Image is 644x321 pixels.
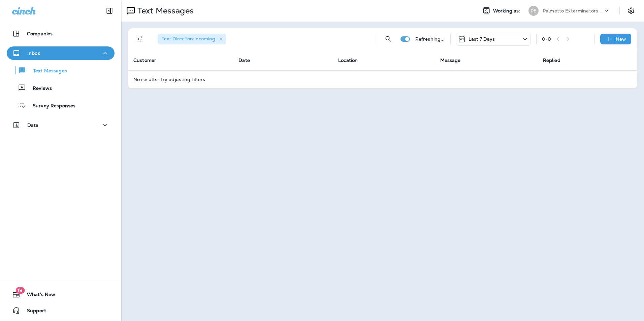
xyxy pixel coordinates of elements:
[415,36,445,42] p: Refreshing...
[26,103,75,109] p: Survey Responses
[20,308,46,316] span: Support
[7,288,115,301] button: 19What's New
[7,118,115,132] button: Data
[27,50,40,56] p: Inbox
[15,287,25,294] span: 19
[543,57,560,63] span: Replied
[7,46,115,60] button: Inbox
[7,81,115,95] button: Reviews
[7,27,115,40] button: Companies
[238,57,250,63] span: Date
[158,34,226,44] div: Text Direction:Incoming
[135,6,194,16] p: Text Messages
[133,32,147,46] button: Filters
[493,8,522,14] span: Working as:
[382,32,395,46] button: Search Messages
[7,63,115,77] button: Text Messages
[338,57,358,63] span: Location
[543,8,603,13] p: Palmetto Exterminators LLC
[7,98,115,112] button: Survey Responses
[26,68,67,74] p: Text Messages
[133,57,156,63] span: Customer
[542,36,551,42] div: 0 - 0
[20,292,55,300] span: What's New
[162,36,215,42] span: Text Direction : Incoming
[128,70,637,88] td: No results. Try adjusting filters
[26,85,52,92] p: Reviews
[27,122,39,128] p: Data
[440,57,461,63] span: Message
[528,6,539,16] div: PE
[27,31,53,36] p: Companies
[100,4,119,17] button: Collapse Sidebar
[616,36,626,42] p: New
[469,36,495,42] p: Last 7 Days
[625,5,637,17] button: Settings
[7,304,115,317] button: Support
